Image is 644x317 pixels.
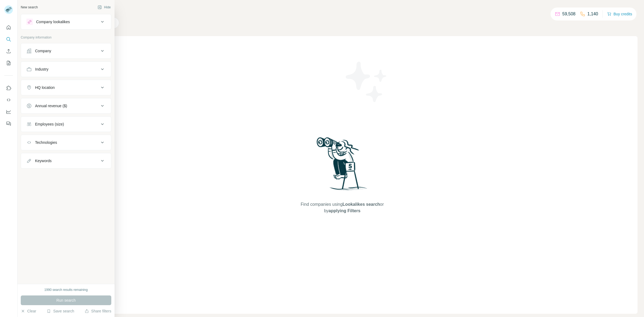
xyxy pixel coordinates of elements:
span: Lookalikes search [342,202,380,207]
button: Hide [94,3,115,11]
p: Company information [21,35,111,40]
button: Company [21,44,111,57]
button: Use Surfe on LinkedIn [4,83,13,93]
button: My lists [4,58,13,68]
div: Technologies [35,140,57,145]
button: Use Surfe API [4,95,13,105]
button: Save search [47,308,74,314]
button: Search [4,34,13,44]
button: Company lookalikes [21,15,111,28]
span: Find companies using or by [299,201,385,214]
button: Employees (size) [21,118,111,131]
p: 1,140 [587,11,598,17]
h4: Search [47,6,638,14]
div: Keywords [35,158,51,163]
button: Enrich CSV [4,46,13,56]
button: Technologies [21,136,111,149]
button: Annual revenue ($) [21,99,111,112]
div: Annual revenue ($) [35,103,67,109]
button: Dashboard [4,107,13,117]
button: Clear [21,308,36,314]
button: Buy credits [607,10,632,18]
div: HQ location [35,85,55,90]
div: Employees (size) [35,121,64,127]
p: 59,508 [562,11,576,17]
button: Keywords [21,154,111,167]
span: applying Filters [328,208,360,213]
button: Share filters [85,308,111,314]
button: Quick start [4,23,13,32]
div: Industry [35,67,49,72]
img: Surfe Illustration - Woman searching with binoculars [314,136,370,196]
button: Feedback [4,119,13,128]
img: Surfe Illustration - Stars [342,58,391,106]
button: Industry [21,63,111,76]
button: HQ location [21,81,111,94]
div: 1990 search results remaining [44,287,88,292]
div: Company lookalikes [36,19,70,25]
div: Company [35,48,51,54]
div: New search [21,5,38,10]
